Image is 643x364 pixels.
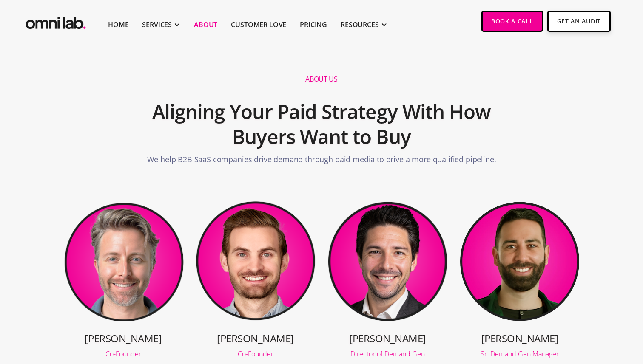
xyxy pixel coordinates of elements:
h3: [PERSON_NAME] [459,331,580,345]
div: RESOURCES [341,20,379,30]
img: Omni Lab: B2B SaaS Demand Generation Agency [24,11,88,31]
a: Book a Call [481,11,543,32]
div: SERVICES [142,20,172,30]
iframe: Chat Widget [490,265,643,364]
h1: About us [305,75,337,84]
a: Home [108,20,128,30]
p: We help B2B SaaS companies drive demand through paid media to drive a more qualified pipeline. [147,154,496,169]
h3: [PERSON_NAME] [327,331,448,345]
h3: [PERSON_NAME] [63,331,184,345]
div: Sr. Demand Gen Manager [459,350,580,357]
a: Get An Audit [547,11,611,32]
a: About [194,20,217,30]
h3: [PERSON_NAME] [195,331,316,345]
div: Co-Founder [195,350,316,357]
a: Customer Love [231,20,286,30]
div: Co-Founder [63,350,184,357]
a: Pricing [300,20,327,30]
a: home [24,11,88,31]
h2: Aligning Your Paid Strategy With How Buyers Want to Buy [119,95,524,154]
div: Director of Demand Gen [327,350,448,357]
